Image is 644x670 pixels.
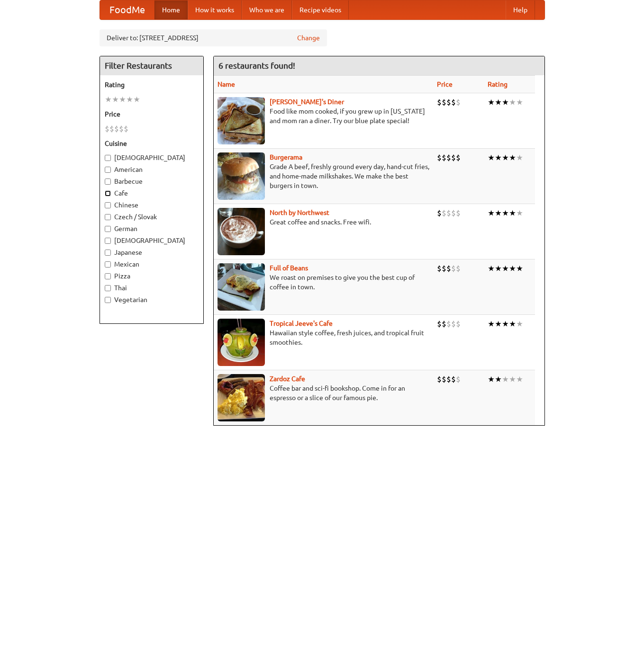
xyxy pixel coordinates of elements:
[218,162,429,190] p: Grade A beef, freshly ground every day, hand-cut fries, and home-made milkshakes. We make the bes...
[105,179,111,185] input: Barbecue
[105,283,199,293] label: Thai
[105,124,109,134] li: $
[218,263,265,311] img: beans.jpg
[516,97,523,107] li: ★
[100,56,203,75] h4: Filter Restaurants
[218,80,235,88] a: Name
[105,273,111,279] input: Pizza
[105,271,199,281] label: Pizza
[446,97,451,107] li: $
[488,263,495,274] li: ★
[509,97,516,107] li: ★
[488,152,495,163] li: ★
[516,374,523,384] li: ★
[124,124,128,134] li: $
[218,217,429,227] p: Great coffee and snacks. Free wifi.
[105,167,111,173] input: American
[105,212,199,222] label: Czech / Slovak
[495,152,502,163] li: ★
[270,98,344,106] a: [PERSON_NAME]'s Diner
[437,152,442,163] li: $
[451,374,456,384] li: $
[114,124,119,134] li: $
[442,319,446,329] li: $
[442,152,446,163] li: $
[502,152,509,163] li: ★
[451,263,456,274] li: $
[154,0,188,19] a: Home
[456,319,461,329] li: $
[218,384,429,402] p: Coffee bar and sci-fi bookshop. Come in for an espresso or a slice of our famous pie.
[488,374,495,384] li: ★
[270,320,333,327] a: Tropical Jeeve's Cafe
[437,208,442,218] li: $
[456,152,461,163] li: $
[270,209,329,216] a: North by Northwest
[451,152,456,163] li: $
[495,319,502,329] li: ★
[105,214,111,220] input: Czech / Slovak
[105,238,111,244] input: [DEMOGRAPHIC_DATA]
[451,97,456,107] li: $
[105,80,199,89] h5: Rating
[218,61,295,70] ng-pluralize: 6 restaurants found!
[105,224,199,233] label: German
[488,208,495,218] li: ★
[105,202,111,208] input: Chinese
[502,319,509,329] li: ★
[451,208,456,218] li: $
[495,208,502,218] li: ★
[105,190,111,197] input: Cafe
[105,285,111,291] input: Thai
[437,374,442,384] li: $
[218,273,429,292] p: We roast on premises to give you the best cup of coffee in town.
[446,152,451,163] li: $
[100,29,327,46] div: Deliver to: [STREET_ADDRESS]
[112,94,119,105] li: ★
[502,208,509,218] li: ★
[119,124,124,134] li: $
[218,328,429,347] p: Hawaiian style coffee, fresh juices, and tropical fruit smoothies.
[516,319,523,329] li: ★
[446,374,451,384] li: $
[105,165,199,174] label: American
[218,107,429,125] p: Food like mom cooked, if you grew up in [US_STATE] and mom ran a diner. Try our blue plate special!
[442,374,446,384] li: $
[105,295,199,304] label: Vegetarian
[502,374,509,384] li: ★
[218,208,265,255] img: north.jpg
[509,319,516,329] li: ★
[509,152,516,163] li: ★
[105,261,111,268] input: Mexican
[442,97,446,107] li: $
[442,208,446,218] li: $
[451,319,456,329] li: $
[456,374,461,384] li: $
[488,319,495,329] li: ★
[488,80,508,88] a: Rating
[218,97,265,144] img: sallys.jpg
[456,263,461,274] li: $
[270,375,305,383] a: Zardoz Cafe
[516,152,523,163] li: ★
[270,264,308,272] a: Full of Beans
[105,94,112,105] li: ★
[105,226,111,232] input: German
[446,263,451,274] li: $
[218,152,265,200] img: burgerama.jpg
[105,248,199,257] label: Japanese
[218,374,265,421] img: zardoz.jpg
[456,97,461,107] li: $
[109,124,114,134] li: $
[270,153,302,161] a: Burgerama
[437,97,442,107] li: $
[105,139,199,148] h5: Cuisine
[502,97,509,107] li: ★
[442,263,446,274] li: $
[105,236,199,245] label: [DEMOGRAPHIC_DATA]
